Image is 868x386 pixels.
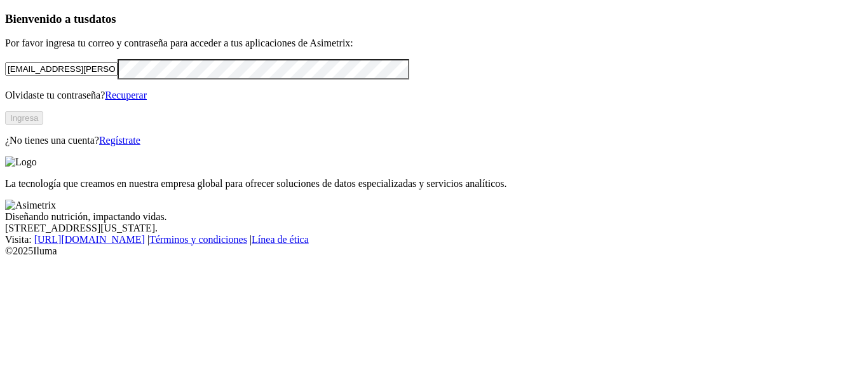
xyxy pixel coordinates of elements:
[5,38,863,49] p: Por favor ingresa tu correo y contraseña para acceder a tus aplicaciones de Asimetrix:
[89,12,116,25] span: datos
[5,223,863,234] div: [STREET_ADDRESS][US_STATE].
[5,178,863,190] p: La tecnología que creamos en nuestra empresa global para ofrecer soluciones de datos especializad...
[34,234,145,245] a: [URL][DOMAIN_NAME]
[5,156,37,168] img: Logo
[5,62,118,76] input: Tu correo
[105,90,147,100] a: Recuperar
[252,234,309,245] a: Línea de ética
[5,111,43,125] button: Ingresa
[5,200,56,211] img: Asimetrix
[5,90,863,101] p: Olvidaste tu contraseña?
[5,234,863,245] div: Visita : | |
[5,12,863,26] h3: Bienvenido a tus
[5,211,863,223] div: Diseñando nutrición, impactando vidas.
[5,245,863,257] div: © 2025 Iluma
[149,234,247,245] a: Términos y condiciones
[5,135,863,146] p: ¿No tienes una cuenta?
[99,135,140,146] a: Regístrate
